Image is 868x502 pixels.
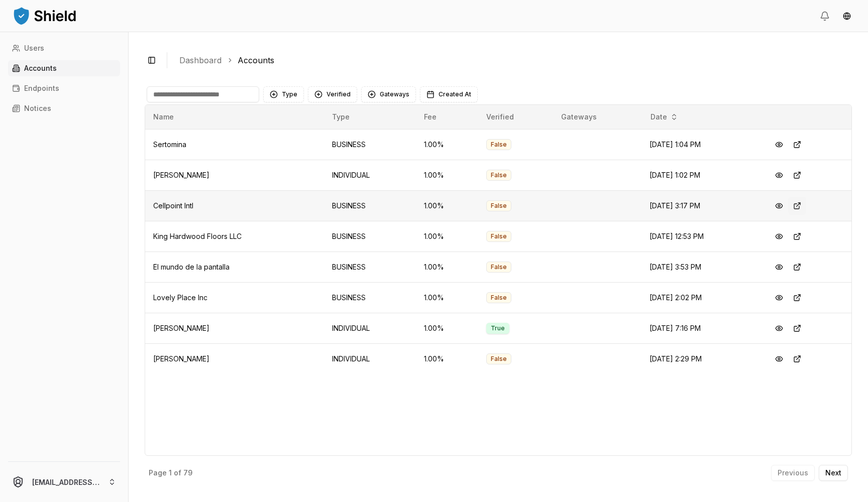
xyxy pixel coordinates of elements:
[324,160,416,190] td: INDIVIDUAL
[649,201,700,210] span: [DATE] 3:17 PM
[649,354,702,363] span: [DATE] 2:29 PM
[179,54,844,66] nav: breadcrumb
[179,54,222,66] a: Dashboard
[324,252,416,282] td: BUSINESS
[416,105,478,129] th: Fee
[324,313,416,343] td: INDIVIDUAL
[8,80,120,96] a: Endpoints
[8,60,120,76] a: Accounts
[153,354,209,363] span: [PERSON_NAME]
[646,109,682,125] button: Date
[24,65,57,72] p: Accounts
[153,324,209,332] span: [PERSON_NAME]
[169,469,172,476] p: 1
[819,465,848,481] button: Next
[553,105,641,129] th: Gateways
[24,85,59,92] p: Endpoints
[478,105,553,129] th: Verified
[420,86,478,102] button: Created At
[424,201,444,210] span: 1.00 %
[324,190,416,221] td: BUSINESS
[24,45,44,52] p: Users
[649,232,704,240] span: [DATE] 12:53 PM
[649,324,701,332] span: [DATE] 7:16 PM
[324,129,416,160] td: BUSINESS
[153,171,209,179] span: [PERSON_NAME]
[174,469,181,476] p: of
[649,263,701,271] span: [DATE] 3:53 PM
[324,343,416,374] td: INDIVIDUAL
[324,282,416,313] td: BUSINESS
[12,6,77,26] img: ShieldPay Logo
[649,293,702,302] span: [DATE] 2:02 PM
[238,54,274,66] a: Accounts
[149,469,167,476] p: Page
[145,105,324,129] th: Name
[424,232,444,240] span: 1.00 %
[183,469,192,476] p: 79
[32,477,100,487] p: [EMAIL_ADDRESS][DOMAIN_NAME]
[649,140,701,149] span: [DATE] 1:04 PM
[153,263,230,271] span: El mundo de la pantalla
[8,40,120,56] a: Users
[153,140,186,149] span: Sertomina
[24,105,51,112] p: Notices
[153,201,193,210] span: Cellpoint Intl
[439,90,471,98] span: Created At
[424,293,444,302] span: 1.00 %
[825,469,841,476] p: Next
[424,263,444,271] span: 1.00 %
[324,105,416,129] th: Type
[4,466,124,498] button: [EMAIL_ADDRESS][DOMAIN_NAME]
[424,171,444,179] span: 1.00 %
[263,86,304,102] button: Type
[424,354,444,363] span: 1.00 %
[153,232,242,240] span: King Hardwood Floors LLC
[308,86,357,102] button: Verified
[361,86,416,102] button: Gateways
[649,171,700,179] span: [DATE] 1:02 PM
[153,293,207,302] span: Lovely Place Inc
[424,324,444,332] span: 1.00 %
[8,100,120,116] a: Notices
[324,221,416,252] td: BUSINESS
[424,140,444,149] span: 1.00 %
